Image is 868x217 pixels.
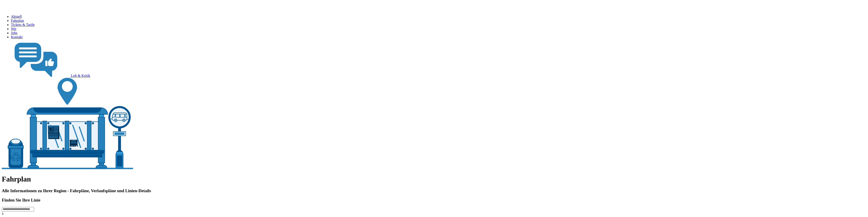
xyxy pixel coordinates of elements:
[2,1,20,10] img: QNV Logo
[11,19,866,23] a: Fahrplan
[11,35,866,39] a: Kontakt
[2,198,866,203] h3: Finden Sie Ihre Linie
[2,74,90,78] a: Lob & Kritik
[11,23,866,27] a: Tickets & Tarife
[2,1,866,11] a: QNV Logo
[2,188,866,193] h3: Alle Informationen zu Ihrer Region - Fahrpläne, Verlaufspläne und Linien-Details
[11,27,866,31] a: Wir
[71,74,90,78] span: Lob & Kritik
[11,15,866,19] a: Aktuell
[2,175,866,183] h1: Fahrplan
[11,31,866,35] a: Jobs
[2,212,4,215] span: x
